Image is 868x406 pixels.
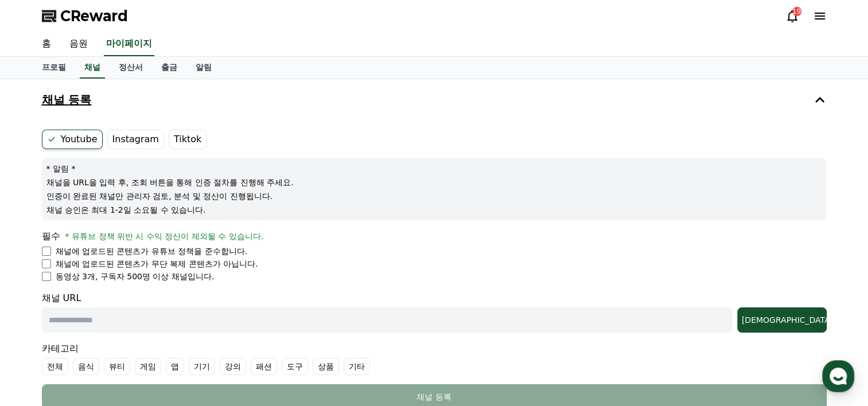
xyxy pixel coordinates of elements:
label: 기타 [344,358,370,375]
button: [DEMOGRAPHIC_DATA] [737,307,827,333]
span: 필수 [42,231,60,241]
div: 19 [792,7,801,16]
a: 프로필 [33,57,75,79]
label: 게임 [135,358,161,375]
span: 대화 [105,329,119,338]
label: 기기 [189,358,215,375]
span: CReward [60,7,128,25]
p: 채널에 업로드된 콘텐츠가 유튜브 정책을 준수합니다. [56,245,248,257]
a: 알림 [186,57,221,79]
a: 19 [785,9,799,23]
label: Instagram [107,130,164,149]
a: 홈 [33,32,60,56]
label: 전체 [42,358,68,375]
label: 뷰티 [104,358,130,375]
label: 도구 [282,358,308,375]
a: 대화 [76,311,148,339]
a: 마이페이지 [104,32,154,56]
label: Tiktok [169,130,207,149]
div: 채널 등록 [65,391,804,403]
div: 카테고리 [42,342,827,375]
span: 설정 [177,328,191,337]
label: 상품 [313,358,339,375]
label: 음식 [73,358,99,375]
a: 정산서 [110,57,152,79]
a: 설정 [148,311,220,339]
label: 앱 [166,358,184,375]
p: 채널 승인은 최대 1-2일 소요될 수 있습니다. [46,204,822,216]
h4: 채널 등록 [42,93,92,106]
p: 채널에 업로드된 콘텐츠가 무단 복제 콘텐츠가 아닙니다. [56,258,258,270]
a: 출금 [152,57,186,79]
label: 패션 [251,358,277,375]
span: * 유튜브 정책 위반 시 수익 정산이 제외될 수 있습니다. [65,232,264,241]
div: [DEMOGRAPHIC_DATA] [742,314,822,326]
a: 음원 [60,32,97,56]
p: 채널을 URL을 입력 후, 조회 버튼을 통해 인증 절차를 진행해 주세요. [46,177,822,188]
a: CReward [42,7,128,25]
span: 홈 [36,328,43,337]
p: 인증이 완료된 채널만 관리자 검토, 분석 및 정산이 진행됩니다. [46,190,822,202]
label: 강의 [220,358,246,375]
div: 채널 URL [42,291,827,333]
p: 동영상 3개, 구독자 500명 이상 채널입니다. [56,271,215,282]
label: Youtube [42,130,103,149]
a: 홈 [3,311,76,339]
button: 채널 등록 [37,84,831,116]
a: 채널 [80,57,105,79]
